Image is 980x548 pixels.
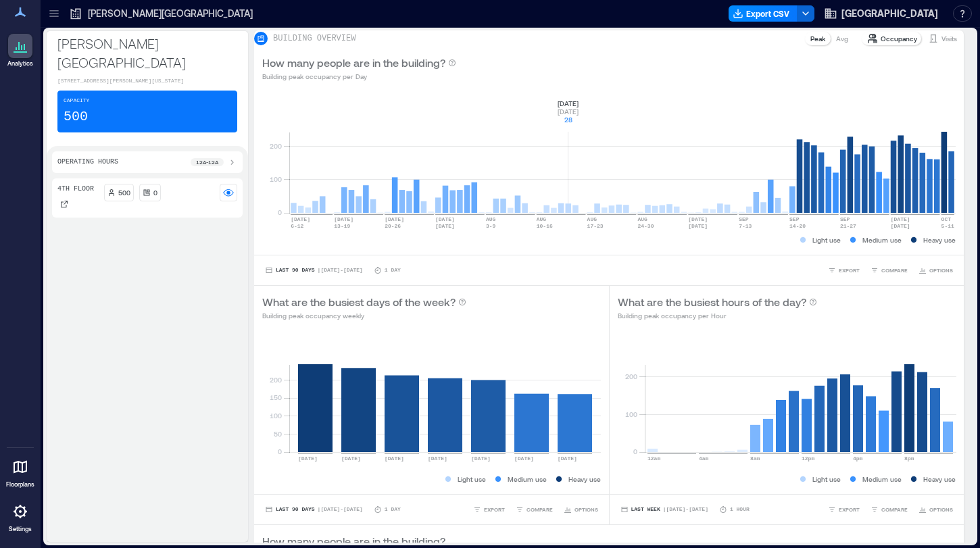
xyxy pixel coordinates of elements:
[820,3,942,24] button: [GEOGRAPHIC_DATA]
[647,455,660,462] text: 12am
[688,223,708,229] text: [DATE]
[868,264,910,277] button: COMPARE
[618,294,806,310] p: What are the busiest hours of the day?
[537,223,553,229] text: 10-16
[633,447,637,455] tspan: 0
[486,216,496,222] text: AUG
[853,455,863,462] text: 4pm
[514,455,534,462] text: [DATE]
[428,455,447,462] text: [DATE]
[196,158,218,166] p: 12a - 12a
[385,455,404,462] text: [DATE]
[840,216,850,222] text: SEP
[568,474,601,484] p: Heavy use
[385,266,401,274] p: 1 Day
[841,7,938,20] span: [GEOGRAPHIC_DATA]
[385,505,401,514] p: 1 Day
[891,223,910,229] text: [DATE]
[839,266,860,274] span: EXPORT
[537,216,547,222] text: AUG
[881,33,917,44] p: Occupancy
[750,455,760,462] text: 8am
[278,447,282,455] tspan: 0
[730,505,750,514] p: 1 Hour
[789,223,806,229] text: 14-20
[812,234,841,245] p: Light use
[587,216,597,222] text: AUG
[739,223,752,229] text: 7-13
[624,410,637,418] tspan: 100
[57,77,237,85] p: [STREET_ADDRESS][PERSON_NAME][US_STATE]
[334,216,353,222] text: [DATE]
[812,474,841,484] p: Light use
[839,505,860,514] span: EXPORT
[153,187,157,198] p: 0
[624,372,637,380] tspan: 200
[278,208,282,216] tspan: 0
[789,216,800,222] text: SEP
[6,480,34,489] p: Floorplans
[941,216,952,222] text: OCT
[7,59,33,68] p: Analytics
[274,430,282,438] tspan: 50
[739,216,749,222] text: SEP
[57,157,118,168] p: Operating Hours
[9,525,32,533] p: Settings
[836,33,848,44] p: Avg
[729,5,798,22] button: Export CSV
[526,505,553,514] span: COMPARE
[891,216,910,222] text: [DATE]
[262,503,366,516] button: Last 90 Days |[DATE]-[DATE]
[637,223,654,229] text: 24-30
[484,505,505,514] span: EXPORT
[637,216,647,222] text: AUG
[941,223,954,229] text: 5-11
[574,505,598,514] span: OPTIONS
[57,34,237,72] p: [PERSON_NAME][GEOGRAPHIC_DATA]
[3,30,37,72] a: Analytics
[64,97,89,105] p: Capacity
[881,505,908,514] span: COMPARE
[64,107,88,126] p: 500
[2,451,39,493] a: Floorplans
[904,455,914,462] text: 8pm
[262,55,445,71] p: How many people are in the building?
[840,223,856,229] text: 21-27
[435,216,455,222] text: [DATE]
[868,503,910,516] button: COMPARE
[825,264,862,277] button: EXPORT
[262,294,456,310] p: What are the busiest days of the week?
[802,455,814,462] text: 12pm
[435,223,455,229] text: [DATE]
[57,184,94,195] p: 4th Floor
[862,234,902,245] p: Medium use
[385,223,401,229] text: 20-26
[862,474,902,484] p: Medium use
[270,376,282,384] tspan: 200
[4,495,36,537] a: Settings
[561,503,601,516] button: OPTIONS
[458,474,486,484] p: Light use
[688,216,708,222] text: [DATE]
[270,412,282,420] tspan: 100
[618,503,711,516] button: Last Week |[DATE]-[DATE]
[470,503,508,516] button: EXPORT
[929,266,953,274] span: OPTIONS
[262,264,366,277] button: Last 90 Days |[DATE]-[DATE]
[929,505,953,514] span: OPTIONS
[508,474,547,484] p: Medium use
[291,216,310,222] text: [DATE]
[810,33,825,44] p: Peak
[881,266,908,274] span: COMPARE
[558,455,577,462] text: [DATE]
[270,393,282,401] tspan: 150
[291,223,303,229] text: 6-12
[334,223,350,229] text: 13-19
[916,503,956,516] button: OPTIONS
[298,455,318,462] text: [DATE]
[262,71,456,82] p: Building peak occupancy per Day
[262,310,466,321] p: Building peak occupancy weekly
[118,187,130,198] p: 500
[699,455,709,462] text: 4am
[513,503,556,516] button: COMPARE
